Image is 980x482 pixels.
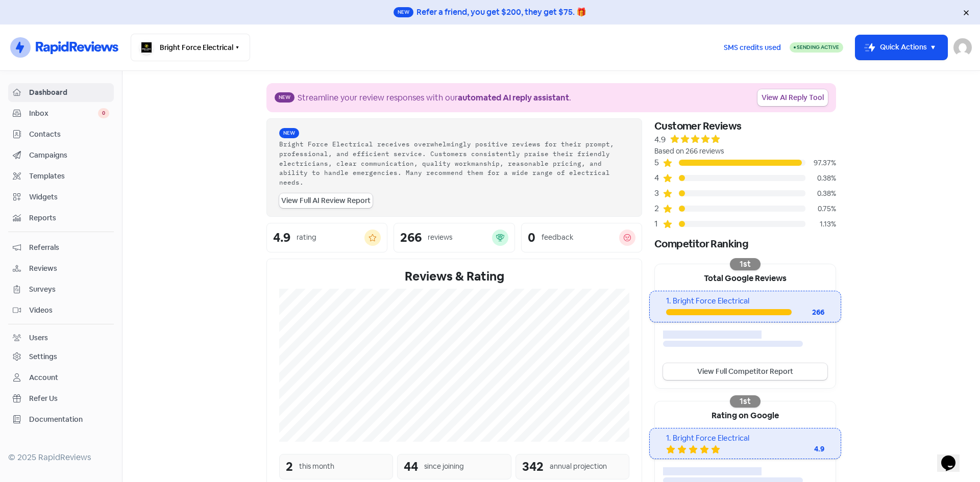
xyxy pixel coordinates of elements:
[286,458,293,476] div: 2
[792,307,824,318] div: 266
[297,232,316,243] div: rating
[730,395,761,408] div: 1st
[8,188,114,207] a: Widgets
[416,6,586,18] div: Refer a friend, you get $200, they get $75. 🎁
[279,128,299,138] span: New
[783,444,824,454] div: 4.9
[790,41,843,54] a: Sending Active
[273,232,290,244] div: 4.9
[715,41,790,52] a: SMS credits used
[458,92,569,103] b: automated AI reply assistant
[654,118,836,134] div: Customer Reviews
[8,368,114,387] a: Account
[29,171,109,182] span: Templates
[654,172,663,184] div: 4
[29,108,98,119] span: Inbox
[8,259,114,278] a: Reviews
[666,433,824,444] div: 1. Bright Force Electrical
[8,389,114,408] a: Refer Us
[654,134,666,146] div: 4.9
[8,410,114,429] a: Documentation
[131,34,250,61] button: Bright Force Electrical
[8,83,114,102] a: Dashboard
[29,351,57,362] div: Settings
[29,333,48,343] div: Users
[654,202,663,215] div: 2
[654,218,663,230] div: 1
[654,187,663,199] div: 3
[550,461,607,472] div: annual projection
[730,258,761,270] div: 1st
[279,139,629,187] div: Bright Force Electrical receives overwhelmingly positive reviews for their prompt, professional, ...
[404,458,418,476] div: 44
[279,193,373,208] a: View Full AI Review Report
[29,192,109,202] span: Widgets
[8,347,114,366] a: Settings
[400,232,422,244] div: 266
[29,242,109,253] span: Referrals
[805,204,836,214] div: 0.75%
[805,188,836,199] div: 0.38%
[8,167,114,186] a: Templates
[805,173,836,184] div: 0.38%
[428,232,452,243] div: reviews
[8,125,114,144] a: Contacts
[8,238,114,257] a: Referrals
[298,92,571,104] div: Streamline your review responses with our .
[724,42,781,53] span: SMS credits used
[8,328,114,347] a: Users
[29,129,109,140] span: Contacts
[8,209,114,227] a: Reports
[29,305,109,316] span: Videos
[654,146,836,157] div: Based on 266 reviews
[805,158,836,168] div: 97.37%
[663,363,827,380] a: View Full Competitor Report
[542,232,573,243] div: feedback
[29,263,109,274] span: Reviews
[29,213,109,223] span: Reports
[8,146,114,165] a: Campaigns
[29,414,109,425] span: Documentation
[394,7,413,17] span: New
[655,264,836,291] div: Total Google Reviews
[666,295,824,307] div: 1. Bright Force Electrical
[757,89,828,106] a: View AI Reply Tool
[8,104,114,123] a: Inbox 0
[29,372,58,383] div: Account
[29,393,109,404] span: Refer Us
[279,267,629,286] div: Reviews & Rating
[394,223,514,252] a: 266reviews
[655,401,836,428] div: Rating on Google
[275,92,295,103] span: New
[522,458,544,476] div: 342
[8,451,114,464] div: © 2025 RapidReviews
[8,280,114,299] a: Surveys
[937,441,970,472] iframe: chat widget
[98,108,109,118] span: 0
[953,38,972,57] img: User
[424,461,464,472] div: since joining
[299,461,334,472] div: this month
[528,232,535,244] div: 0
[654,236,836,251] div: Competitor Ranking
[29,284,109,295] span: Surveys
[8,301,114,320] a: Videos
[29,150,109,161] span: Campaigns
[797,44,839,50] span: Sending Active
[266,223,387,252] a: 4.9rating
[805,219,836,230] div: 1.13%
[654,157,663,169] div: 5
[521,223,642,252] a: 0feedback
[855,35,947,60] button: Quick Actions
[29,87,109,98] span: Dashboard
